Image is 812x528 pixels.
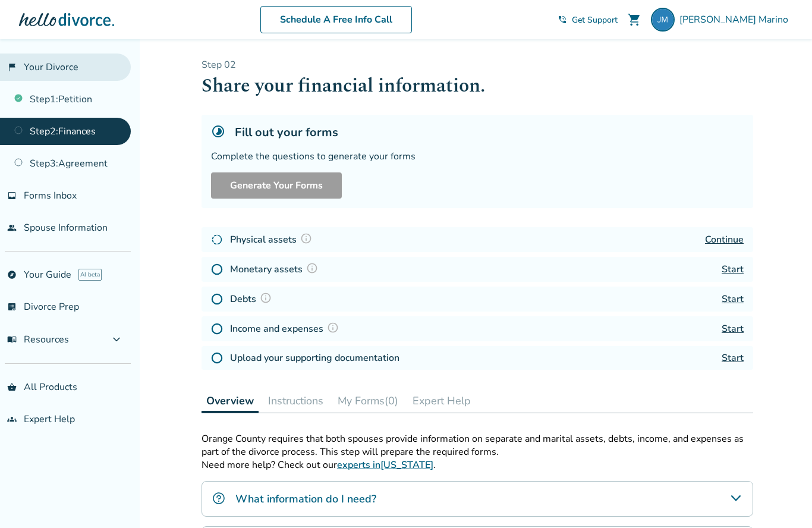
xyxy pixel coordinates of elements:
h1: Share your financial information. [202,71,753,100]
span: explore [7,270,17,279]
a: phone_in_talkGet Support [558,14,618,26]
span: groups [7,414,17,424]
img: Question Mark [260,292,272,304]
span: flag_2 [7,62,17,72]
a: Start [722,351,744,364]
button: Expert Help [408,389,476,413]
h4: Physical assets [230,232,316,247]
button: My Forms(0) [333,389,403,413]
img: In Progress [211,234,223,246]
button: Generate Your Forms [211,172,342,199]
div: Complete the questions to generate your forms [211,150,744,163]
span: Get Support [572,14,618,26]
h4: Monetary assets [230,262,322,277]
img: Not Started [211,323,223,335]
iframe: Chat Widget [753,471,812,528]
img: What information do I need? [212,491,226,505]
h4: Income and expenses [230,321,342,337]
img: Not Started [211,263,223,275]
a: Start [722,322,744,335]
h5: Fill out your forms [235,124,338,140]
img: Question Mark [306,262,318,274]
span: AI beta [78,269,102,281]
span: inbox [7,191,17,200]
a: Schedule A Free Info Call [260,6,412,33]
div: What information do I need? [202,481,753,517]
a: Start [722,293,744,306]
span: Forms Inbox [24,189,77,202]
img: jmarino949@gmail.com [651,8,675,32]
img: Not Started [211,352,223,364]
span: people [7,223,17,232]
span: expand_more [109,332,124,347]
img: Question Mark [300,232,312,244]
span: menu_book [7,335,17,344]
p: Need more help? Check out our . [202,458,753,472]
span: Resources [7,333,69,346]
h4: What information do I need? [235,491,376,507]
a: Continue [705,233,744,246]
h4: Upload your supporting documentation [230,351,399,365]
span: list_alt_check [7,302,17,312]
span: shopping_basket [7,382,17,392]
img: Question Mark [327,322,339,334]
span: phone_in_talk [558,15,567,24]
p: Step 0 2 [202,58,753,71]
button: Instructions [263,389,328,413]
h4: Debts [230,291,275,307]
a: experts in[US_STATE] [337,458,433,472]
img: Not Started [211,293,223,305]
span: [PERSON_NAME] Marino [679,13,793,26]
button: Overview [202,389,259,413]
span: shopping_cart [627,12,641,27]
p: Orange County requires that both spouses provide information on separate and marital assets, debt... [202,432,753,458]
a: Start [722,263,744,276]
